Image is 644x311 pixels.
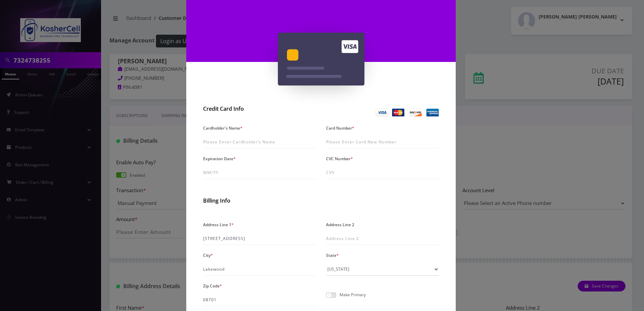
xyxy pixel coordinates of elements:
label: CVC Number [326,154,353,164]
input: Please Enter Card New Number [326,136,439,148]
h2: Billing Info [203,198,439,204]
h2: Credit Card Info [203,106,316,112]
img: Add A New Card [278,33,364,85]
label: Zip Code [203,281,222,291]
input: Address Line 1 [203,232,316,245]
label: Address Line 1 [203,220,234,230]
input: CVV [326,166,439,179]
p: Make Primary [340,292,366,297]
label: City [203,250,213,260]
label: Cardholder's Name [203,123,243,133]
input: Address Line 2 [326,232,439,245]
label: Card Number [326,123,354,133]
label: State [326,250,339,260]
label: Expiration Date [203,154,236,164]
label: Address Line 2 [326,220,354,230]
input: MM/YY [203,166,316,179]
img: Credit Card Info [376,108,439,116]
input: City [203,263,316,276]
input: Please Enter Cardholder’s Name [203,136,316,148]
